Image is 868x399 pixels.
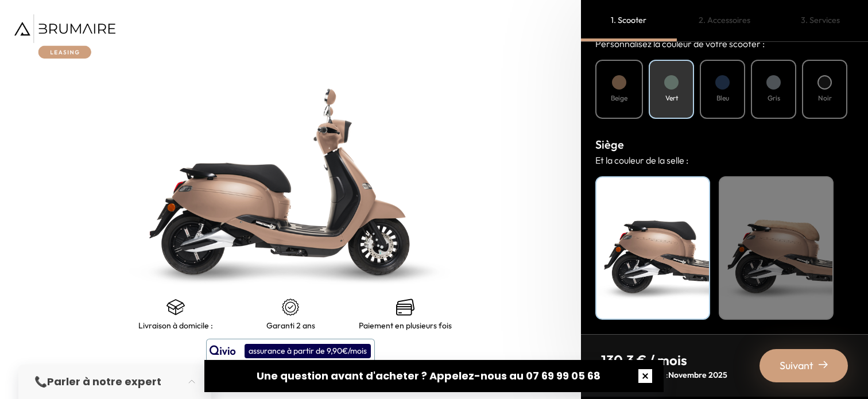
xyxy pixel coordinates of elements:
[726,183,827,198] h4: Beige
[210,344,236,358] img: logo qivio
[665,93,678,103] h4: Vert
[780,358,813,374] span: Suivant
[14,14,115,59] img: Brumaire Leasing
[166,298,185,316] img: shipping.png
[819,360,828,369] img: right-arrow-2.png
[245,344,371,358] div: assurance à partir de 9,90€/mois
[359,321,452,330] p: Paiement en plusieurs fois
[595,37,854,51] p: Personnalisez la couleur de votre scooter :
[602,183,703,198] h4: Noir
[818,93,832,103] h4: Noir
[668,370,727,380] span: Novembre 2025
[716,93,729,103] h4: Bleu
[266,321,315,330] p: Garanti 2 ans
[595,136,854,153] h3: Siège
[206,339,375,363] button: assurance à partir de 9,90€/mois
[611,93,627,103] h4: Beige
[396,298,414,316] img: credit-cards.png
[601,351,727,369] p: 130,3 € / mois
[768,93,780,103] h4: Gris
[601,369,727,381] p: Livraison estimée :
[138,321,213,330] p: Livraison à domicile :
[595,153,854,167] p: Et la couleur de la selle :
[281,298,300,316] img: certificat-de-garantie.png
